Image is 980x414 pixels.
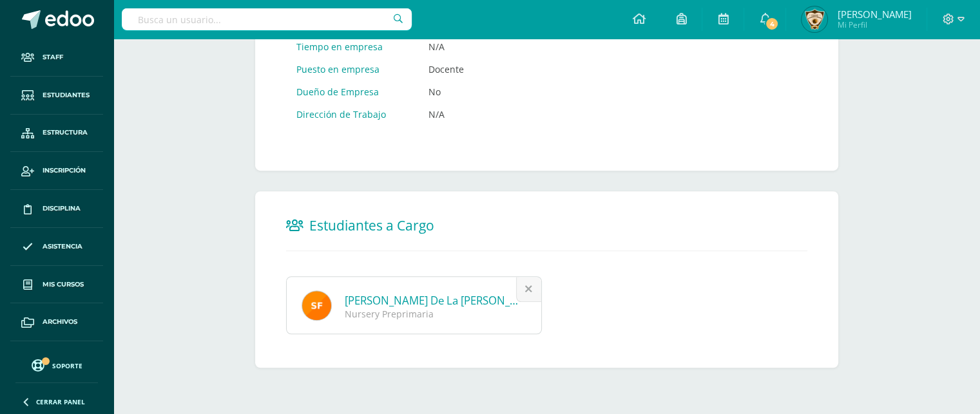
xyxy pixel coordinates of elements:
a: Archivos [10,303,103,341]
a: Inscripción [10,152,103,190]
a: Staff [10,39,103,77]
td: Dueño de Empresa [286,80,418,103]
div: Nursery Preprimaria [345,308,519,320]
span: Inscripción [43,165,86,176]
a: Mis cursos [10,266,103,304]
span: Disciplina [43,203,81,214]
span: Cerrar panel [36,397,85,406]
span: Estructura [43,127,88,138]
span: Estudiantes a Cargo [309,216,434,234]
td: Docente [418,58,630,80]
span: Staff [43,52,63,62]
td: N/A [418,103,630,126]
a: [PERSON_NAME] De La [PERSON_NAME] [345,293,544,308]
input: Busca un usuario... [122,8,412,30]
img: avatar5874.png [302,290,332,321]
span: Mis cursos [43,279,84,290]
td: Tiempo en empresa [286,35,418,58]
span: Asistencia [43,241,82,252]
a: Disciplina [10,190,103,228]
a: Soporte [15,356,98,373]
td: Puesto en empresa [286,58,418,80]
span: 4 [765,17,779,31]
span: Soporte [52,361,82,370]
a: Asistencia [10,228,103,266]
td: N/A [418,35,630,58]
td: Dirección de Trabajo [286,103,418,126]
td: No [418,80,630,103]
span: Mi Perfil [837,19,911,30]
img: 7c74505079bcc4778c69fb256aeee4a7.png [802,6,827,32]
span: Estudiantes [43,90,90,100]
a: Estructura [10,115,103,153]
a: Estudiantes [10,77,103,115]
span: [PERSON_NAME] [837,8,911,21]
span: Archivos [43,317,77,327]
